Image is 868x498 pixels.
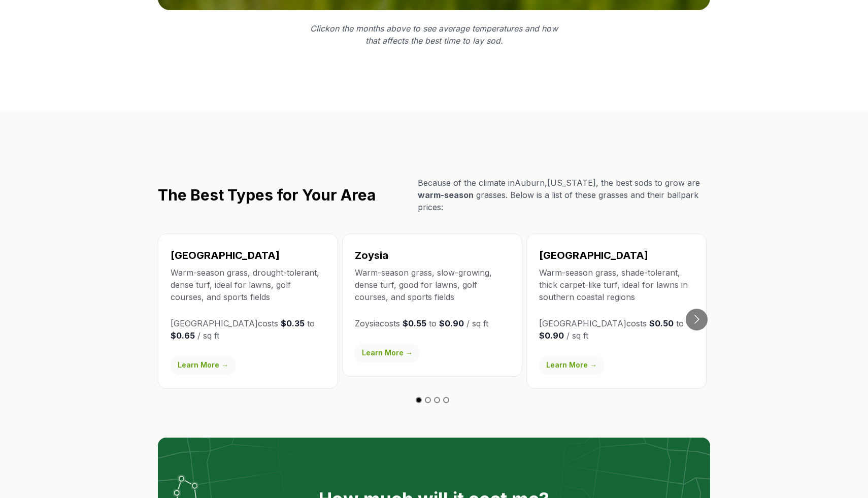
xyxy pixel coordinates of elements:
[416,397,422,403] button: Go to slide 1
[355,317,510,329] p: Zoysia costs to / sq ft
[171,248,325,262] h3: [GEOGRAPHIC_DATA]
[539,267,694,303] p: Warm-season grass, shade-tolerant, thick carpet-like turf, ideal for lawns in southern coastal re...
[403,318,426,328] strong: $0.55
[539,248,694,262] h3: [GEOGRAPHIC_DATA]
[539,356,604,374] a: Learn More →
[171,330,195,341] strong: $0.65
[171,356,236,374] a: Learn More →
[171,317,325,342] p: [GEOGRAPHIC_DATA] costs to / sq ft
[418,177,710,213] p: Because of the climate in Auburn , [US_STATE] , the best sods to grow are grasses. Below is a lis...
[355,267,510,303] p: Warm-season grass, slow-growing, dense turf, good for lawns, golf courses, and sports fields
[539,330,564,341] strong: $0.90
[443,397,449,403] button: Go to slide 4
[649,318,674,328] strong: $0.50
[355,248,510,262] h3: Zoysia
[434,397,440,403] button: Go to slide 3
[158,186,376,204] h2: The Best Types for Your Area
[686,309,708,330] button: Go to next slide
[355,344,420,362] a: Learn More →
[281,318,305,328] strong: $0.35
[425,397,431,403] button: Go to slide 2
[304,22,564,47] p: Click on the months above to see average temperatures and how that affects the best time to lay sod.
[418,190,474,200] span: warm-season
[539,317,694,342] p: [GEOGRAPHIC_DATA] costs to / sq ft
[439,318,464,328] strong: $0.90
[171,267,325,303] p: Warm-season grass, drought-tolerant, dense turf, ideal for lawns, golf courses, and sports fields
